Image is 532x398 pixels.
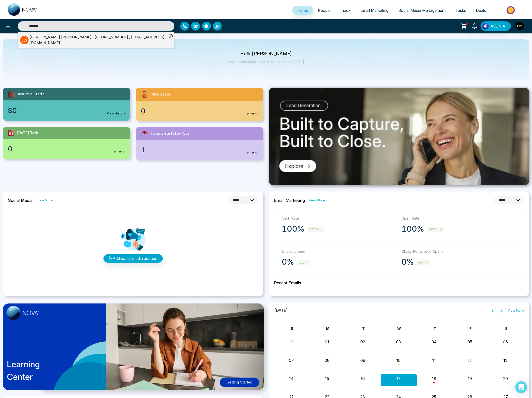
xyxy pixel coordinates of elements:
button: 14 [289,376,294,382]
span: W [397,326,401,331]
button: 03 [396,339,401,345]
span: 0 [141,106,145,116]
button: 17 [396,376,400,382]
a: Inbox [335,6,356,15]
span: New Leads [151,92,171,97]
a: New Leads0View All [133,88,266,121]
img: newLeads.svg [140,90,149,99]
img: Nova CRM Logo [8,3,37,16]
img: availableCredit.svg [7,90,16,98]
span: 1 [141,145,145,155]
button: AVON AI [481,21,511,31]
button: 11 [432,357,436,363]
span: 100% [427,227,444,232]
button: 04 [432,339,437,345]
span: S [505,326,507,331]
button: Add social media account [103,254,163,263]
p: 100% [401,224,424,234]
button: 08 [325,357,330,363]
button: 15 [325,376,329,382]
a: View History [107,111,125,116]
p: Clicks Per Unique Opens [401,249,516,255]
a: Tasks [450,6,471,15]
button: 02 [360,339,365,345]
p: Hello [PERSON_NAME] [227,52,305,56]
button: 06 [503,339,508,345]
h2: Social Media [8,198,33,203]
button: 09 [360,357,365,363]
span: T [362,326,365,331]
a: LearningCenterGetting Started [3,302,263,396]
a: Email Marketing [356,6,393,15]
span: Tasks [455,8,466,13]
p: 100% [282,224,304,234]
p: J W [20,36,29,44]
img: User Avatar [515,22,524,30]
button: 19 [468,376,472,382]
img: followUps.svg [140,129,149,138]
span: [DATE] Task [17,130,38,136]
div: [PERSON_NAME] [PERSON_NAME] , [PHONE_NUMBER] , [EMAIL_ADDRESS][DOMAIN_NAME] [30,34,167,46]
a: Home [292,6,313,15]
span: AVON AI [490,23,507,29]
h2: Recent Emails [274,280,524,285]
p: Here's what happening in your account [DATE]. [227,60,305,64]
span: 0% [417,260,430,266]
h2: Email Marketing [274,198,305,203]
button: 01 [325,339,329,345]
span: Social Media Management [398,8,446,13]
img: image [6,306,39,320]
a: View More [36,198,53,203]
img: Analytics png [121,227,145,252]
button: 16 [361,376,365,382]
a: Incomplete Follow Ups1View All [133,127,266,160]
img: Market-place.gif [493,5,529,16]
button: 13 [503,357,508,363]
button: 07 [289,357,294,363]
span: Email Marketing [361,8,388,13]
div: Open Intercom Messenger [515,381,527,393]
p: Open Rate [401,216,516,221]
img: todayTask.svg [7,129,15,137]
a: People [313,6,335,15]
span: 0% [297,260,310,266]
p: Unsubscribed [282,249,397,255]
span: Available Credit [18,91,44,97]
button: 12 [468,357,472,363]
span: M [326,326,329,331]
p: 0% [401,257,414,267]
p: Learning Center [7,358,40,383]
a: View All [247,112,258,116]
button: 31 [289,339,293,345]
span: F [469,326,471,331]
span: Deals [476,8,486,13]
a: View More [508,308,524,313]
span: 100% [307,227,324,232]
button: Getting Started [220,378,259,387]
span: $0 [8,105,17,116]
button: 20 [503,376,508,382]
span: S [291,326,293,331]
p: Click Rate [282,216,397,221]
a: View More [309,198,325,203]
img: Lead Flow [482,23,489,30]
a: Deals [471,6,491,15]
a: Social Media Management [393,6,450,15]
span: Home [297,8,308,13]
span: Incomplete Follow Ups [151,131,190,136]
span: 0 [8,144,12,154]
span: People [318,8,331,13]
button: 05 [467,339,472,345]
span: Inbox [340,8,351,13]
span: [DATE] [274,307,288,314]
span: T [434,326,436,331]
img: . [269,88,529,185]
p: 0% [282,257,294,267]
a: View All [114,150,125,154]
a: View All [247,151,258,155]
